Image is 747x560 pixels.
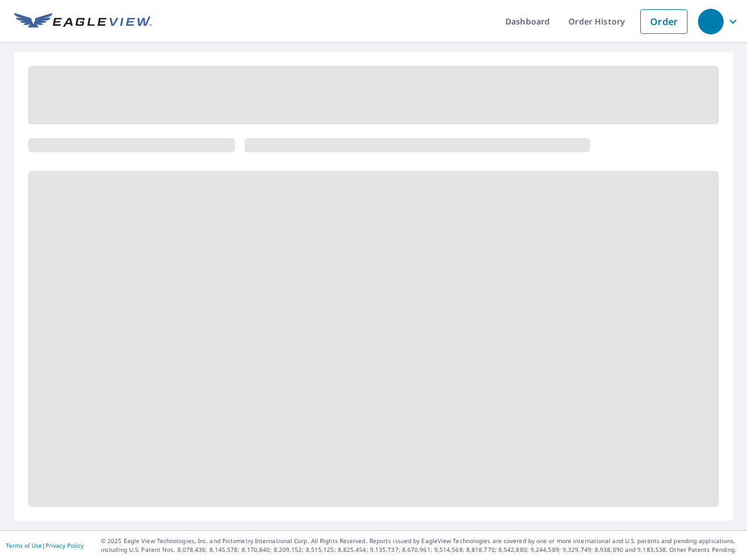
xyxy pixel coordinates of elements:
img: EV Logo [14,13,152,30]
a: Privacy Policy [46,541,83,549]
a: Order [640,9,687,34]
p: © 2025 Eagle View Technologies, Inc. and Pictometry International Corp. All Rights Reserved. Repo... [101,537,741,554]
a: Terms of Use [6,541,42,549]
p: | [6,542,83,549]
